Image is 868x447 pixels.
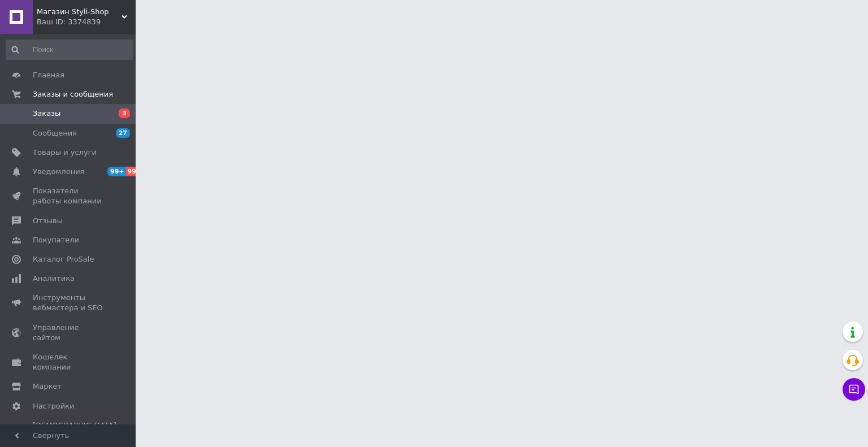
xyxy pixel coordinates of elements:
input: Поиск [6,40,133,60]
span: Отзывы [33,216,63,226]
span: Настройки [33,401,74,411]
span: Покупатели [33,235,79,245]
span: Товары и услуги [33,147,97,158]
span: Кошелек компании [33,352,105,372]
span: Главная [33,70,64,80]
span: Заказы [33,109,60,119]
span: Показатели работы компании [33,186,105,206]
span: 99+ [107,167,126,176]
span: Заказы и сообщения [33,89,113,99]
button: Чат с покупателем [843,378,865,401]
span: Каталог ProSale [33,254,94,264]
div: Ваш ID: 3374839 [37,17,136,27]
span: Маркет [33,381,62,392]
span: Сообщения [33,128,77,138]
span: 3 [119,109,130,118]
span: Инструменты вебмастера и SEO [33,293,105,313]
span: Магазин Styli-Shop [37,7,121,17]
span: Управление сайтом [33,323,105,343]
span: Уведомления [33,167,84,177]
span: Аналитика [33,274,75,284]
span: 27 [116,128,130,138]
span: 99+ [126,167,145,176]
